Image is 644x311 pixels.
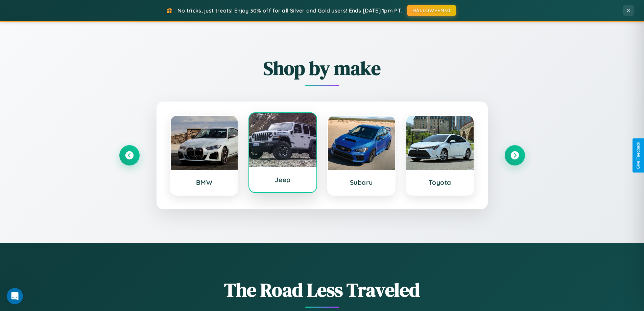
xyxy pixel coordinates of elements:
[407,5,456,16] button: HALLOWEEN30
[177,7,402,14] span: No tricks, just treats! Enjoy 30% off for all Silver and Gold users! Ends [DATE] 1pm PT.
[413,178,467,186] h3: Toyota
[7,288,23,304] iframe: Intercom live chat
[335,178,388,186] h3: Subaru
[177,178,231,186] h3: BMW
[119,55,525,81] h2: Shop by make
[636,142,641,169] div: Give Feedback
[119,277,525,303] h1: The Road Less Traveled
[256,176,310,184] h3: Jeep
